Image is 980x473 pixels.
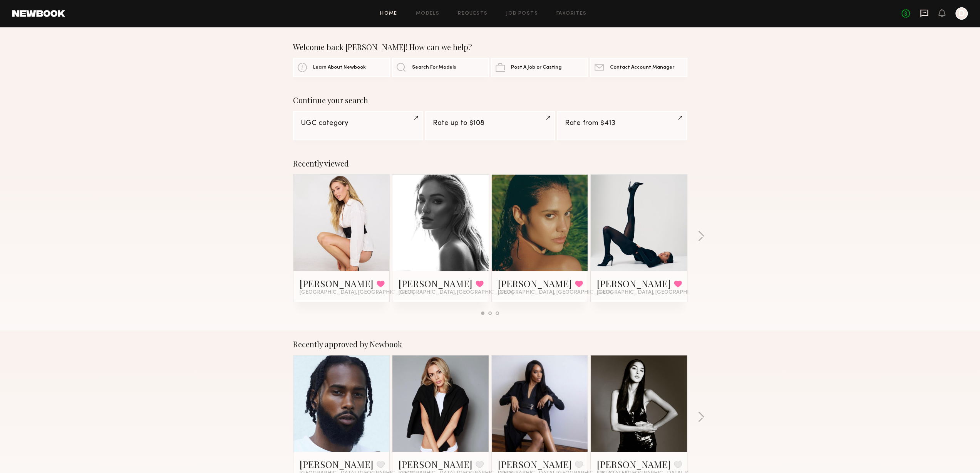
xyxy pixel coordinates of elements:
span: [GEOGRAPHIC_DATA], [GEOGRAPHIC_DATA] [300,290,414,296]
a: [PERSON_NAME] [399,277,472,290]
a: [PERSON_NAME] [300,277,374,290]
a: UGC category [293,111,423,140]
div: Recently viewed [293,159,687,168]
a: [PERSON_NAME] [597,458,671,470]
div: UGC category [301,120,415,127]
div: Continue your search [293,96,687,105]
a: [PERSON_NAME] [597,277,671,290]
a: Models [416,11,439,16]
a: Rate from $413 [557,111,687,140]
div: Recently approved by Newbook [293,340,687,349]
a: Post A Job or Casting [491,58,588,77]
span: Contact Account Manager [610,65,674,70]
span: [GEOGRAPHIC_DATA], [GEOGRAPHIC_DATA] [498,290,613,296]
div: Rate up to $108 [433,120,547,127]
div: Rate from $413 [565,120,679,127]
a: Favorites [556,11,587,16]
a: [PERSON_NAME] [498,277,572,290]
a: Learn About Newbook [293,58,390,77]
span: [GEOGRAPHIC_DATA], [GEOGRAPHIC_DATA] [399,290,513,296]
a: Requests [458,11,487,16]
a: Home [380,11,397,16]
a: Search For Models [392,58,489,77]
a: Job Posts [506,11,538,16]
span: Search For Models [412,65,456,70]
a: [PERSON_NAME] [300,458,374,470]
span: [GEOGRAPHIC_DATA], [GEOGRAPHIC_DATA] [597,290,712,296]
div: Welcome back [PERSON_NAME]! How can we help? [293,42,687,52]
a: [PERSON_NAME] [399,458,472,470]
a: Rate up to $108 [425,111,555,140]
a: [PERSON_NAME] [498,458,572,470]
a: Contact Account Manager [590,58,687,77]
a: D [955,7,968,20]
span: Post A Job or Casting [511,65,561,70]
span: Learn About Newbook [313,65,366,70]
